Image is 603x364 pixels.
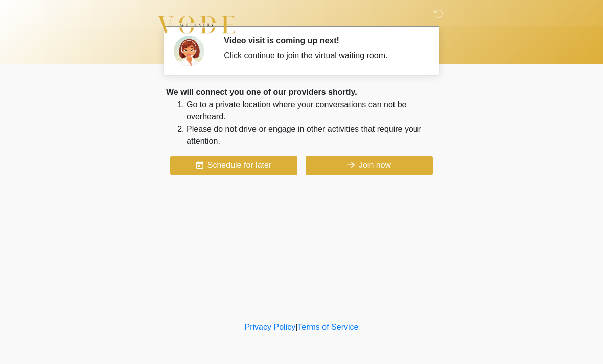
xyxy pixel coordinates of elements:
a: Terms of Service [297,323,358,331]
img: Agent Avatar [174,36,204,66]
button: Join now [306,156,433,175]
img: Vode Wellness Logo [156,8,238,40]
a: | [295,323,297,331]
div: Click continue to join the virtual waiting room. [224,50,422,62]
li: Please do not drive or engage in other activities that require your attention. [187,123,437,148]
div: We will connect you one of our providers shortly. [166,86,437,99]
a: Privacy Policy [245,323,296,331]
button: Schedule for later [170,156,297,175]
li: Go to a private location where your conversations can not be overheard. [187,99,437,123]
